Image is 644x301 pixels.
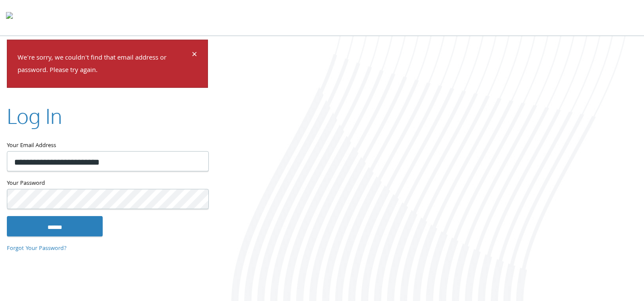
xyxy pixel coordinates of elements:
span: × [192,47,197,64]
img: todyl-logo-dark.svg [6,9,13,26]
h2: Log In [7,101,62,130]
a: Forgot Your Password? [7,244,67,253]
button: Dismiss alert [192,51,197,61]
label: Your Password [7,178,208,189]
p: We're sorry, we couldn't find that email address or password. Please try again. [18,52,190,77]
